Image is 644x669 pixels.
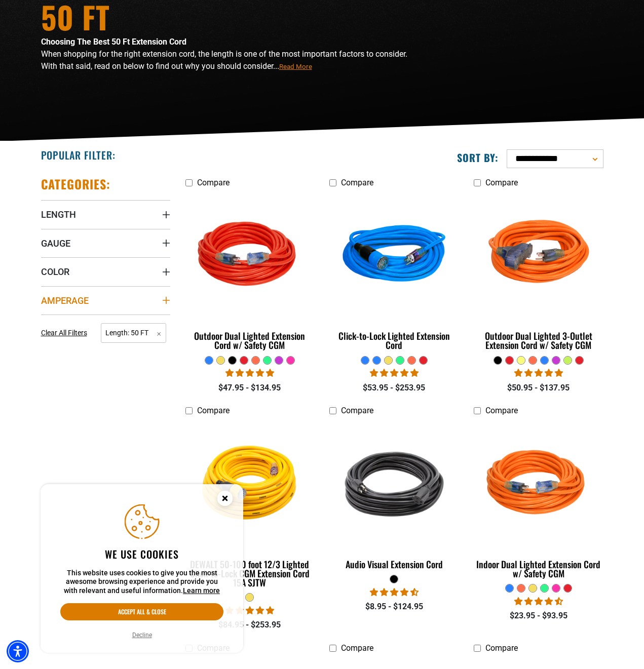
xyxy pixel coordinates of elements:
img: orange [475,425,602,542]
summary: Gauge [41,229,170,257]
summary: Amperage [41,286,170,314]
span: Compare [341,178,373,187]
span: Compare [197,178,230,187]
span: Gauge [41,238,70,249]
img: blue [330,198,458,314]
a: blue Click-to-Lock Lighted Extension Cord [329,192,459,356]
summary: Length [41,200,170,228]
span: 4.80 stars [514,368,563,378]
span: Color [41,266,69,278]
h1: 50 FT [41,2,411,32]
div: $50.95 - $137.95 [474,382,603,394]
div: Outdoor Dual Lighted Extension Cord w/ Safety CGM [185,331,315,349]
span: 4.40 stars [514,597,563,606]
div: Outdoor Dual Lighted 3-Outlet Extension Cord w/ Safety CGM [474,331,603,349]
div: $53.95 - $253.95 [329,382,459,394]
span: Length: 50 FT [101,323,166,343]
span: 4.81 stars [225,368,274,378]
label: Sort by: [457,151,499,164]
div: $84.95 - $253.95 [185,619,315,631]
span: Length [41,209,76,220]
div: $47.95 - $134.95 [185,382,315,394]
div: $8.95 - $124.95 [329,601,459,613]
a: Clear All Filters [41,328,91,338]
img: Red [186,198,314,314]
a: DEWALT 50-100 foot 12/3 Lighted Click-to-Lock CGM Extension Cord 15A SJTW [185,421,315,593]
img: orange [475,198,602,314]
a: Red Outdoor Dual Lighted Extension Cord w/ Safety CGM [185,192,315,356]
span: Compare [485,643,518,653]
span: 4.87 stars [370,368,419,378]
aside: Cookie Consent [41,484,243,653]
strong: Choosing The Best 50 Ft Extension Cord [41,37,186,47]
span: 4.70 stars [370,587,419,597]
h2: We use cookies [60,547,223,561]
a: This website uses cookies to give you the most awesome browsing experience and provide you with r... [183,586,220,595]
p: This website uses cookies to give you the most awesome browsing experience and provide you with r... [60,569,223,596]
h2: Categories: [41,176,111,192]
a: orange Indoor Dual Lighted Extension Cord w/ Safety CGM [474,421,603,584]
p: When shopping for the right extension cord, the length is one of the most important factors to co... [41,48,411,72]
a: Length: 50 FT [101,328,166,337]
div: Click-to-Lock Lighted Extension Cord [329,331,459,349]
button: Accept all & close [60,603,223,620]
span: Compare [485,406,518,415]
span: Compare [485,178,518,187]
span: Clear All Filters [41,329,87,337]
span: Compare [341,406,373,415]
span: Compare [341,643,373,653]
div: Audio Visual Extension Cord [329,560,459,569]
div: DEWALT 50-100 foot 12/3 Lighted Click-to-Lock CGM Extension Cord 15A SJTW [185,560,315,587]
img: black [330,425,458,542]
span: Amperage [41,295,89,306]
div: Accessibility Menu [7,640,29,662]
div: Indoor Dual Lighted Extension Cord w/ Safety CGM [474,560,603,578]
a: black Audio Visual Extension Cord [329,421,459,575]
span: Compare [197,406,230,415]
summary: Color [41,257,170,286]
div: $23.95 - $93.95 [474,610,603,622]
span: Read More [279,63,312,70]
a: orange Outdoor Dual Lighted 3-Outlet Extension Cord w/ Safety CGM [474,192,603,356]
h2: Popular Filter: [41,148,116,162]
span: 4.84 stars [225,606,274,615]
button: Decline [129,630,155,640]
